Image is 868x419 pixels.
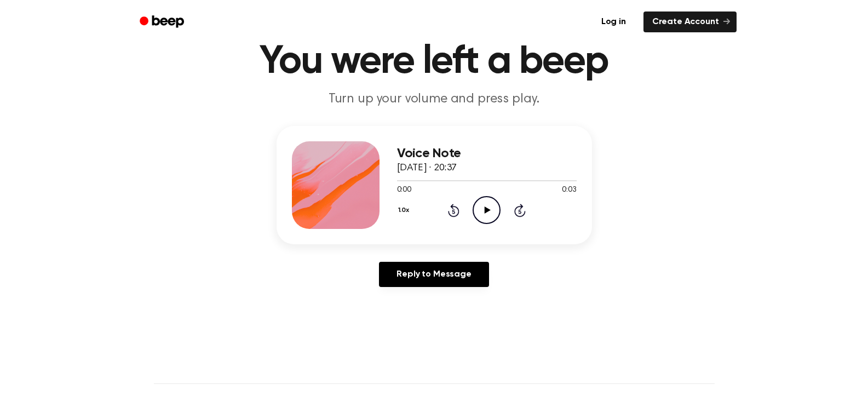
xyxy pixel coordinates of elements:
a: Beep [132,12,194,33]
h1: You were left a beep [154,42,715,82]
a: Log in [590,9,637,35]
h3: Voice Note [397,146,577,161]
a: Create Account [643,12,737,32]
span: [DATE] · 20:37 [397,163,457,173]
span: 0:00 [397,185,411,196]
p: Turn up your volume and press play. [224,90,645,108]
a: Reply to Message [379,262,488,287]
span: 0:03 [562,185,576,196]
button: 1.0x [397,201,413,220]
